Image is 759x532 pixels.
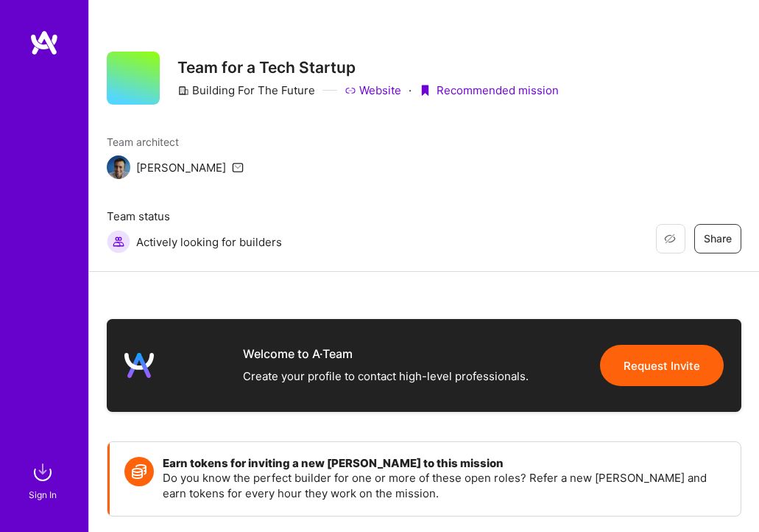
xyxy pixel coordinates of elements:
span: Share [704,231,732,246]
div: [PERSON_NAME] [136,160,226,175]
span: Actively looking for builders [136,234,282,250]
i: icon CompanyGray [177,85,189,97]
img: logo [124,351,154,380]
i: icon Mail [232,161,244,173]
img: Actively looking for builders [107,230,130,253]
div: Create your profile to contact high-level professionals. [243,368,529,385]
img: sign in [28,458,57,487]
a: Website [345,83,401,98]
i: icon EyeClosed [664,233,676,245]
span: Team architect [107,134,244,150]
div: Building For The Future [177,83,315,98]
div: Sign In [29,487,57,503]
button: Request Invite [600,345,724,386]
span: Team status [107,209,282,224]
img: Team Architect [107,155,130,179]
img: logo [29,29,59,56]
h4: Earn tokens for inviting a new [PERSON_NAME] to this mission [163,457,726,470]
i: icon PurpleRibbon [419,85,431,97]
p: Do you know the perfect builder for one or more of these open roles? Refer a new [PERSON_NAME] an... [163,470,726,501]
div: Recommended mission [419,83,559,98]
div: · [409,83,412,98]
img: Token icon [124,457,154,486]
div: Welcome to A·Team [243,346,529,362]
h3: Team for a Tech Startup [177,58,559,77]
